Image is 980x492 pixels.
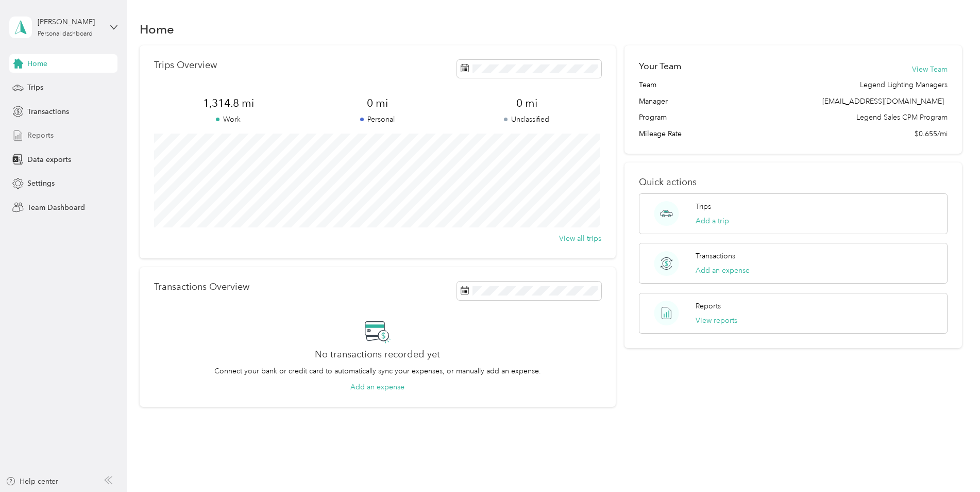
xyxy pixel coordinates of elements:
button: View all trips [559,233,601,244]
span: Legend Sales CPM Program [856,112,948,123]
p: Work [154,114,303,125]
button: Add an expense [696,265,750,276]
span: 0 mi [303,96,452,110]
p: Trips [696,201,711,212]
p: Unclassified [452,114,601,125]
h1: Home [140,24,174,35]
span: Program [639,112,667,123]
span: Reports [27,130,54,141]
h2: No transactions recorded yet [315,349,440,360]
span: 1,314.8 mi [154,96,303,110]
p: Quick actions [639,177,948,188]
p: Connect your bank or credit card to automatically sync your expenses, or manually add an expense. [214,366,541,376]
span: $0.655/mi [915,128,948,139]
span: Mileage Rate [639,128,682,139]
p: Transactions [696,251,735,261]
button: Add a trip [696,216,729,226]
span: Transactions [27,106,69,117]
h2: Your Team [639,60,681,73]
button: Help center [6,476,58,487]
span: 0 mi [452,96,601,110]
button: Add an expense [350,382,404,392]
span: Data exports [27,154,71,165]
span: Team Dashboard [27,202,85,213]
span: Legend Lighting Managers [860,79,948,90]
span: Trips [27,82,43,93]
div: Personal dashboard [38,31,93,37]
p: Personal [303,114,452,125]
iframe: Everlance-gr Chat Button Frame [922,434,980,492]
p: Transactions Overview [154,282,249,292]
span: Manager [639,96,668,107]
span: Settings [27,178,55,189]
span: [EMAIL_ADDRESS][DOMAIN_NAME] [822,97,944,106]
button: View reports [696,315,737,326]
button: View Team [912,64,948,75]
span: Home [27,58,47,69]
p: Trips Overview [154,60,217,71]
span: Team [639,79,656,90]
div: [PERSON_NAME] [38,17,102,27]
p: Reports [696,301,721,311]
